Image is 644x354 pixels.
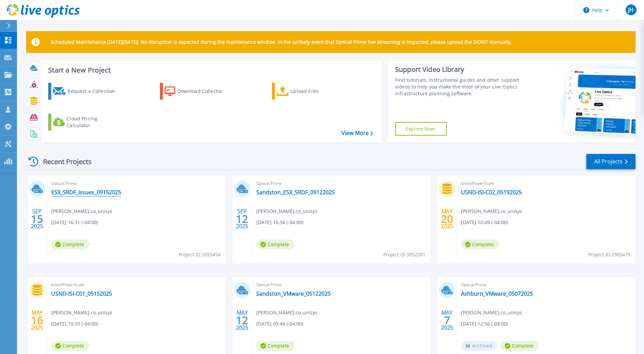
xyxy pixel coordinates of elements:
[31,317,43,323] span: 16
[588,251,630,258] span: Project ID: 2905479
[501,341,539,351] span: Complete
[256,341,294,351] span: Complete
[272,83,348,100] a: Upload Files
[256,219,303,226] span: [DATE] 16:36 (-04:00)
[31,216,43,222] span: 15
[441,216,453,222] span: 20
[383,251,425,258] span: Project ID: 3052201
[461,290,533,297] a: Ashburn_VMware_05072025
[178,84,232,98] div: Download Collector
[441,308,454,333] div: MAY 2025
[31,308,43,333] div: MAY 2025
[256,290,331,297] a: Sandston_VMware_05122025
[68,84,122,98] div: Request a Collection
[256,309,317,316] span: [PERSON_NAME] , co_unisys
[461,309,522,316] span: [PERSON_NAME] , co_unisys
[51,208,112,215] span: [PERSON_NAME] , co_unisys
[461,208,522,215] span: [PERSON_NAME] , co_unisys
[461,189,522,196] a: USND-ISI-C02_05192025
[236,206,249,231] div: SEP 2025
[48,83,124,100] a: Request a Collection
[51,219,98,226] span: [DATE] 16:31 (-04:00)
[256,189,335,196] a: Sandston_ESX_SRDF_09122025
[51,290,112,297] a: USND-ISI-C01_05152025
[586,154,636,169] a: All Projects
[256,239,294,250] span: Complete
[48,114,124,131] a: Cloud Pricing Calculator
[256,208,317,215] span: [PERSON_NAME] , co_unisys
[236,317,248,323] span: 12
[461,239,499,250] span: Complete
[51,189,121,196] a: ESX_SRDF_Issues_09152025
[256,320,303,328] span: [DATE] 09:46 (-04:00)
[160,83,236,100] a: Download Collector
[51,309,112,316] span: [PERSON_NAME] , co_unisys
[461,281,631,289] span: Optical Prime
[51,341,89,351] span: Complete
[51,180,222,187] span: Optical Prime
[461,219,508,226] span: [DATE] 10:49 (-04:00)
[51,39,512,45] p: Scheduled Maintenance [DATE][DATE]: No disruption is expected during the maintenance window. In t...
[395,65,521,74] div: Support Video Library
[31,206,43,231] div: SEP 2025
[342,130,373,136] a: View More
[395,122,447,136] a: Explore Now!
[67,115,121,129] div: Cloud Pricing Calculator
[51,320,98,328] span: [DATE] 10:33 (-04:00)
[441,206,454,231] div: MAY 2025
[256,180,427,187] span: Optical Prime
[236,216,248,222] span: 12
[395,77,521,97] div: Find tutorials, instructional guides and other support videos to help you make the most of your L...
[256,281,427,289] span: Optical Prime
[628,7,633,13] span: JH
[26,153,101,170] div: Recent Projects
[461,341,497,351] span: Archived
[461,180,631,187] span: Isilon/PowerScale
[444,317,450,323] span: 7
[51,281,222,289] span: Isilon/PowerScale
[48,66,373,74] h3: Start a New Project
[51,239,89,250] span: Complete
[179,251,221,258] span: Project ID: 3055454
[236,308,249,333] div: MAY 2025
[461,320,508,328] span: [DATE] 12:56 (-04:00)
[290,84,345,98] div: Upload Files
